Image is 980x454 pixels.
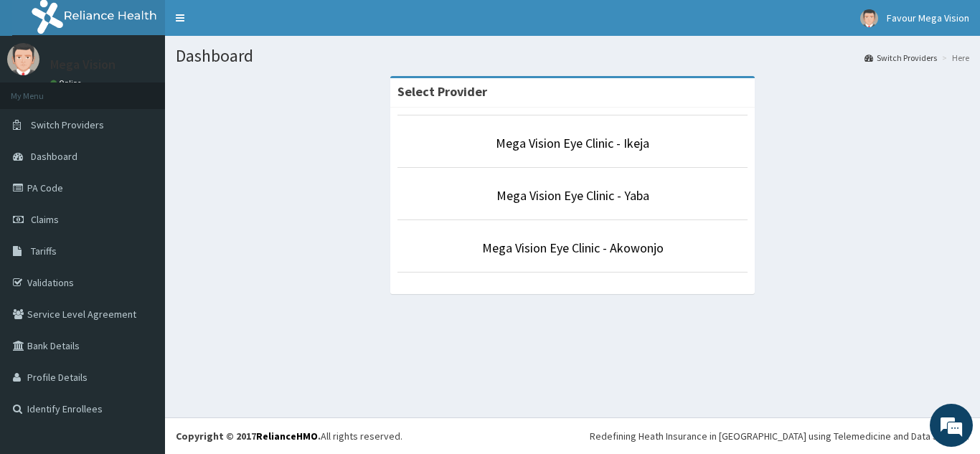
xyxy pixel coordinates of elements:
span: Switch Providers [31,118,104,131]
span: Tariffs [31,245,57,257]
h1: Dashboard [176,47,969,65]
span: Favour Mega Vision [887,11,969,24]
img: User Image [7,43,39,75]
img: User Image [860,9,878,27]
strong: Select Provider [397,83,487,100]
a: Mega Vision Eye Clinic - Ikeja [496,135,649,151]
span: Claims [31,213,59,226]
strong: Copyright © 2017 . [176,430,321,443]
a: Mega Vision Eye Clinic - Yaba [496,187,649,204]
a: Online [50,78,85,88]
footer: All rights reserved. [165,417,980,454]
li: Here [938,52,969,64]
p: Mega Vision [50,58,116,71]
a: Mega Vision Eye Clinic - Akowonjo [482,240,664,256]
a: Switch Providers [864,52,937,64]
a: RelianceHMO [256,430,318,443]
div: Redefining Heath Insurance in [GEOGRAPHIC_DATA] using Telemedicine and Data Science! [590,429,969,443]
span: Dashboard [31,150,77,163]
